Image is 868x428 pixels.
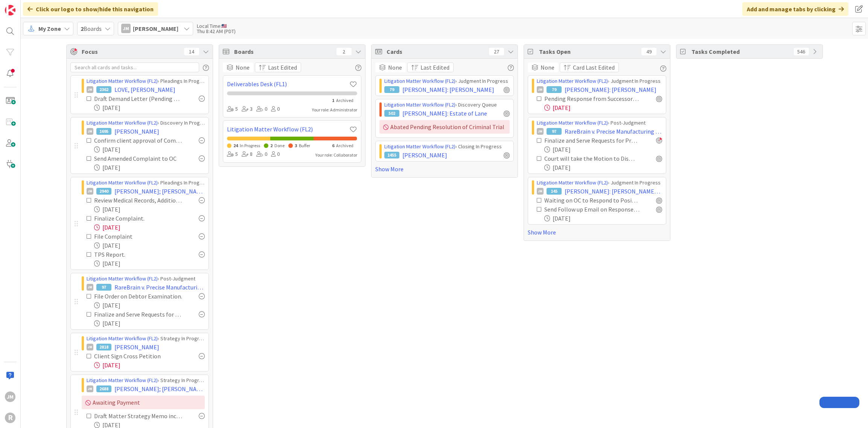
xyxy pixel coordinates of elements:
[94,361,205,370] div: [DATE]
[256,105,267,113] div: 0
[544,136,640,145] div: Finalize and Serve Requests for Production iso Debtor Examination.
[537,188,544,195] div: JM
[299,143,310,148] span: Buffer
[23,2,158,16] div: Click our logo to show/hide this navigation
[641,48,656,55] div: 49
[407,62,454,72] button: Last Edited
[94,301,205,310] div: [DATE]
[94,292,182,301] div: File Order on Debtor Examination.
[87,335,158,342] a: Litigation Matter Workflow (FL2)
[384,101,455,108] a: Litigation Matter Workflow (FL2)
[87,78,158,84] a: Litigation Matter Workflow (FL2)
[271,150,280,158] div: 0
[384,143,510,151] div: › Closing In Progress
[227,105,238,113] div: 5
[38,24,61,33] span: My Zone
[387,47,485,56] span: Cards
[87,119,205,127] div: › Discovery In Progress
[114,384,205,393] span: [PERSON_NAME]; [PERSON_NAME]
[96,344,111,350] div: 2818
[544,214,662,223] div: [DATE]
[547,188,562,195] div: 145
[537,119,608,126] a: Litigation Matter Workflow (FL2)
[742,2,848,16] div: Add and manage tabs by clicking
[544,196,640,205] div: Waiting on OC to Respond to Position Statement
[94,154,182,163] div: Send Amended Complaint to OC
[271,105,280,113] div: 0
[87,188,93,195] div: JM
[94,223,205,232] div: [DATE]
[5,5,15,15] img: Visit kanbanzone.com
[544,154,640,163] div: Court will take the Motion to Dismiss (Under Advisement)
[315,152,357,158] div: Your role: Collaborator
[133,24,178,33] span: [PERSON_NAME]
[489,48,504,55] div: 27
[384,78,455,84] a: Litigation Matter Workflow (FL2)
[537,179,662,187] div: › Judgment In Progress
[94,232,163,241] div: File Complaint
[70,62,199,72] input: Search all cards and tasks...
[384,143,455,150] a: Litigation Matter Workflow (FL2)
[537,86,544,93] div: JM
[565,85,656,94] span: [PERSON_NAME]: [PERSON_NAME]
[295,143,297,148] span: 3
[87,385,93,392] div: JM
[227,125,349,134] a: Litigation Matter Workflow (FL2)
[388,63,402,72] span: None
[375,164,514,174] a: Show More
[87,86,93,93] div: JM
[94,352,178,361] div: Client Sign Cross Petition
[94,259,205,268] div: [DATE]
[5,391,15,402] div: JM
[94,411,182,420] div: Draft Matter Strategy Memo incorporating witness / POA testimony.
[537,179,608,186] a: Litigation Matter Workflow (FL2)
[537,128,544,135] div: JM
[402,151,447,160] span: [PERSON_NAME]
[332,143,334,148] span: 6
[87,284,93,291] div: JM
[384,110,399,117] div: 502
[94,145,205,154] div: [DATE]
[270,143,273,148] span: 2
[420,63,449,72] span: Last Edited
[87,376,205,384] div: › Strategy In Progress
[236,63,250,72] span: None
[197,29,236,34] div: Thu 8:42 AM (PDT)
[547,128,562,135] div: 97
[242,150,253,158] div: 8
[197,23,236,29] div: Local Time:
[794,48,809,55] div: 546
[94,241,205,250] div: [DATE]
[544,145,662,154] div: [DATE]
[96,188,111,195] div: 2940
[227,150,238,158] div: 5
[87,335,205,343] div: › Strategy In Progress
[268,63,297,72] span: Last Edited
[691,47,790,56] span: Tasks Completed
[573,63,615,72] span: Card Last Edited
[539,47,638,56] span: Tasks Open
[87,128,93,135] div: JM
[336,143,353,148] span: Archived
[94,94,182,103] div: Draft Demand Letter (Pending Medical Records From Client)
[547,86,562,93] div: 79
[544,205,640,214] div: Send Follow up Email on Response to Position Statement
[565,127,662,136] span: RareBrain v. Precise Manufacturing & Engineering
[87,377,158,384] a: Litigation Matter Workflow (FL2)
[544,94,640,103] div: Pending Response from Successor Trustee. Followup if no response.
[233,143,238,148] span: 24
[337,48,352,55] div: 2
[114,85,175,94] span: LOVE, [PERSON_NAME]
[384,152,399,158] div: 1455
[402,85,494,94] span: [PERSON_NAME]: [PERSON_NAME]
[537,78,608,84] a: Litigation Matter Workflow (FL2)
[82,47,178,56] span: Focus
[384,86,399,93] div: 79
[560,62,619,72] button: Card Last Edited
[227,79,349,88] a: Deliverables Desk (FL1)
[544,163,662,172] div: [DATE]
[222,24,227,28] img: us.png
[87,119,158,126] a: Litigation Matter Workflow (FL2)
[274,143,285,148] span: Done
[96,385,111,392] div: 2688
